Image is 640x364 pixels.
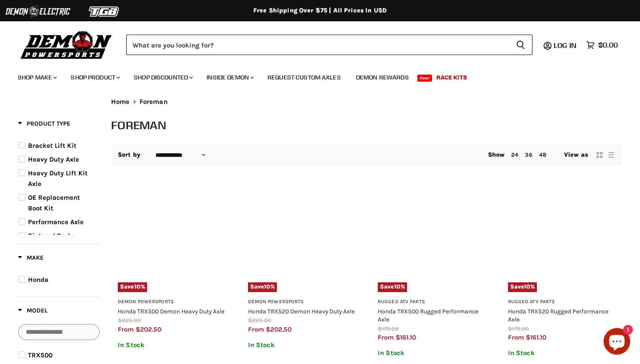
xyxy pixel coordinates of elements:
[64,68,125,87] a: Shop Product
[28,232,76,250] span: Sintered Brake Pads
[28,155,79,163] span: Heavy Duty Axle
[508,308,608,323] a: Honda TRX520 Rugged Performance Axle
[378,325,399,332] span: $179.00
[564,151,588,158] span: View as
[118,151,140,158] label: Sort by
[248,282,277,292] span: Save %
[28,194,80,212] span: OE Replacement Boot Kit
[508,325,529,332] span: $179.00
[607,150,616,159] button: list view
[264,283,270,290] span: 10
[525,151,532,158] a: 36
[118,282,147,292] span: Save %
[598,41,618,49] span: $0.00
[248,317,271,324] span: $225.00
[394,283,400,290] span: 10
[582,39,622,51] a: $0.00
[554,41,576,50] span: Log in
[539,151,546,158] a: 48
[11,68,62,87] a: Shop Make
[595,150,604,159] button: grid view
[18,306,48,317] button: Filter by Model
[601,328,633,357] inbox-online-store-chat: Shopify online store chat
[18,253,44,265] button: Filter by Make
[28,169,88,188] span: Heavy Duty Lift Kit Axle
[18,307,48,314] span: Model
[118,317,141,324] span: $225.00
[550,41,582,49] a: Log in
[524,283,530,290] span: 10
[111,144,622,166] nav: Collection utilities
[430,68,474,87] a: Race Kits
[18,119,70,131] button: Filter by Product Type
[134,283,140,290] span: 10
[508,349,616,357] p: In Stock
[111,118,622,132] h1: Foreman
[378,185,486,293] a: Honda TRX500 Rugged Performance AxleSave10%
[526,333,546,341] span: $161.10
[248,185,356,293] a: Honda TRX520 Demon Heavy Duty AxleSave10%
[18,29,115,60] img: Demon Powersports
[488,151,505,158] span: Show
[508,282,537,292] span: Save %
[4,3,71,20] img: Demon Electric Logo 2
[111,98,130,106] a: Home
[118,341,226,349] p: In Stock
[248,341,356,349] p: In Stock
[248,308,355,315] a: Honda TRX520 Demon Heavy Duty Axle
[18,324,100,340] input: Search Options
[200,68,259,87] a: Inside Demon
[118,299,226,305] h3: Demon Powersports
[118,325,134,333] span: from
[248,325,264,333] span: from
[509,35,532,55] button: Search
[266,325,292,333] span: $202.50
[127,68,198,87] a: Shop Discounted
[18,254,44,261] span: Make
[378,333,394,341] span: from
[417,75,432,82] span: New!
[378,349,486,357] p: In Stock
[118,308,224,315] a: Honda TRX500 Demon Heavy Duty Axle
[18,120,70,127] span: Product Type
[28,142,76,150] span: Bracket Lift Kit
[28,218,84,226] span: Performance Axle
[261,68,348,87] a: Request Custom Axles
[28,276,48,284] span: Honda
[118,185,226,293] a: Honda TRX500 Demon Heavy Duty AxleSave10%
[508,299,616,305] h3: Rugged ATV Parts
[111,98,622,106] nav: Breadcrumbs
[71,3,138,20] img: TGB Logo 2
[378,308,478,323] a: Honda TRX500 Rugged Performance Axle
[28,351,52,359] span: TRX500
[511,151,518,158] a: 24
[378,282,407,292] span: Save %
[11,65,616,87] ul: Main menu
[248,299,356,305] h3: Demon Powersports
[396,333,416,341] span: $161.10
[349,68,416,87] a: Demon Rewards
[378,299,486,305] h3: Rugged ATV Parts
[126,35,509,55] input: Search
[508,185,616,293] a: Honda TRX520 Rugged Performance AxleSave10%
[140,98,168,106] span: Foreman
[126,35,532,55] form: Product
[508,333,524,341] span: from
[136,325,161,333] span: $202.50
